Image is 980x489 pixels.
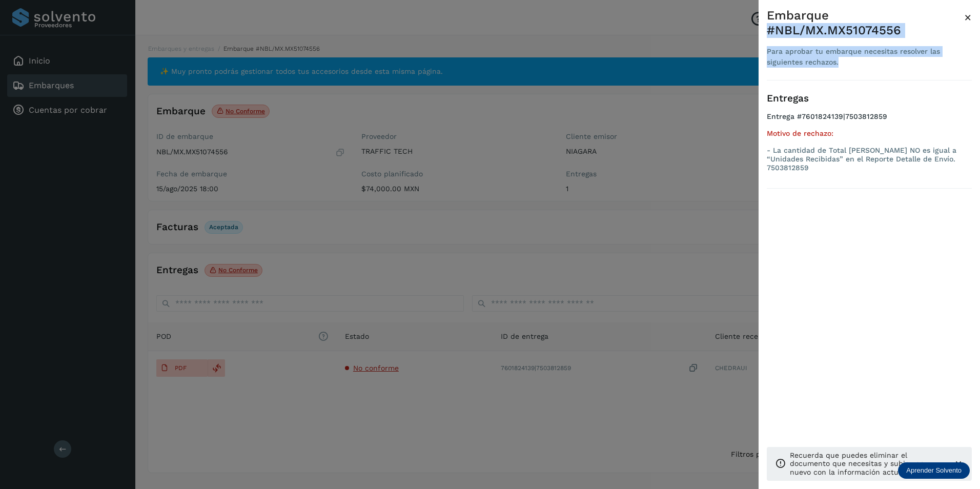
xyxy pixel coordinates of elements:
p: Recuerda que puedes eliminar el documento que necesitas y subir uno nuevo con la información actu... [790,451,945,477]
p: - La cantidad de Total [PERSON_NAME] NO es igual a “Unidades Recibidas” en el Reporte Detalle de ... [767,146,972,172]
p: Aprender Solvento [906,466,962,475]
button: Close [964,8,972,27]
div: Para aprobar tu embarque necesitas resolver las siguientes rechazos. [767,46,964,68]
div: Aprender Solvento [898,462,970,479]
h4: Entrega #7601824139|7503812859 [767,112,972,129]
span: × [964,10,972,25]
h3: Entregas [767,93,972,105]
h5: Motivo de rechazo: [767,129,972,138]
div: Embarque #NBL/MX.MX51074556 [767,8,964,38]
